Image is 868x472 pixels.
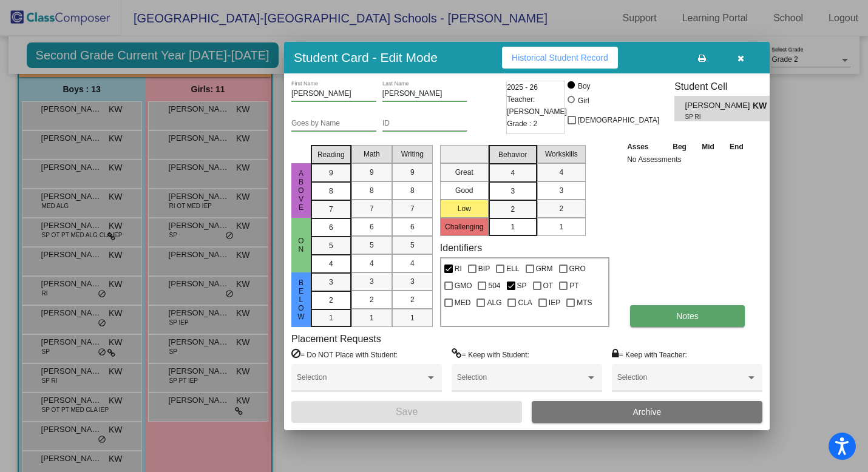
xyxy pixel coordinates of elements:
[296,237,307,254] span: On
[518,295,532,310] span: CLA
[410,221,415,232] span: 6
[291,120,376,128] input: goes by name
[296,278,307,321] span: Below
[455,295,471,310] span: MED
[294,50,438,65] h3: Student Card - Edit Mode
[370,185,374,196] span: 8
[329,312,333,323] span: 1
[633,407,662,417] span: Archive
[612,348,687,360] label: = Keep with Teacher:
[510,186,515,197] span: 3
[512,53,608,62] span: Historical Student Record
[370,221,374,232] span: 6
[569,261,586,276] span: GRO
[329,204,333,215] span: 7
[569,278,578,293] span: PT
[455,261,462,276] span: RI
[364,149,380,160] span: Math
[577,295,592,310] span: MTS
[559,185,563,196] span: 3
[410,276,415,287] span: 3
[536,261,553,276] span: GRM
[559,221,563,232] span: 1
[722,140,751,153] th: End
[317,149,345,160] span: Reading
[370,312,374,323] span: 1
[478,261,490,276] span: BIP
[370,294,374,305] span: 2
[753,99,770,112] span: KW
[577,95,589,106] div: Girl
[578,113,659,127] span: [DEMOGRAPHIC_DATA]
[291,333,381,345] label: Placement Requests
[329,186,333,197] span: 8
[440,242,482,254] label: Identifiers
[624,153,751,166] td: No Assessments
[370,203,374,214] span: 7
[630,305,745,327] button: Notes
[507,118,537,130] span: Grade : 2
[545,149,578,160] span: Workskills
[674,81,780,92] h3: Student Cell
[410,258,415,269] span: 4
[506,261,519,276] span: ELL
[685,99,753,112] span: [PERSON_NAME]
[676,311,699,321] span: Notes
[401,149,424,160] span: Writing
[296,169,307,212] span: Above
[410,240,415,251] span: 5
[370,276,374,287] span: 3
[370,167,374,178] span: 9
[370,240,374,251] span: 5
[291,401,522,423] button: Save
[410,185,415,196] span: 8
[329,258,333,269] span: 4
[455,278,472,293] span: GMO
[329,240,333,251] span: 5
[549,295,560,310] span: IEP
[577,81,591,92] div: Boy
[410,203,415,214] span: 7
[410,312,415,323] span: 1
[559,167,563,178] span: 4
[329,277,333,288] span: 3
[624,140,665,153] th: Asses
[329,222,333,233] span: 6
[543,278,554,293] span: OT
[685,112,744,121] span: SP RI
[410,294,415,305] span: 2
[502,47,618,69] button: Historical Student Record
[488,278,500,293] span: 504
[410,167,415,178] span: 9
[665,140,694,153] th: Beg
[510,167,515,178] span: 4
[329,167,333,178] span: 9
[559,203,563,214] span: 2
[291,348,398,360] label: = Do NOT Place with Student:
[507,81,538,93] span: 2025 - 26
[396,406,418,417] span: Save
[487,295,501,310] span: ALG
[507,93,567,118] span: Teacher: [PERSON_NAME]
[329,295,333,306] span: 2
[510,204,515,215] span: 2
[370,258,374,269] span: 4
[694,140,722,153] th: Mid
[452,348,529,360] label: = Keep with Student:
[532,401,762,423] button: Archive
[510,221,515,232] span: 1
[517,278,527,293] span: SP
[498,149,527,160] span: Behavior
